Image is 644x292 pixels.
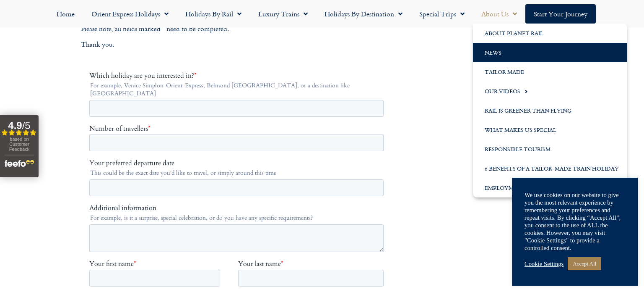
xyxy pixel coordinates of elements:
a: Accept All [568,257,601,270]
a: Home [48,4,83,24]
a: Luxury Trains [250,4,316,24]
a: Start your Journey [525,4,596,24]
a: 6 Benefits of a Tailor-Made Train Holiday [473,159,627,178]
ul: About Us [473,24,627,197]
span: Your last name [149,188,192,197]
p: Please note, all fields marked * need to be completed. [81,24,395,34]
a: Responsible Tourism [473,139,627,159]
a: Orient Express Holidays [83,4,177,24]
a: Our Videos [473,82,627,101]
a: Holidays by Destination [316,4,411,24]
div: We use cookies on our website to give you the most relevant experience by remembering your prefer... [525,191,625,252]
a: Cookie Settings [525,260,563,268]
a: Holidays by Rail [177,4,250,24]
a: Employment Opportunities [473,178,627,197]
a: Rail is Greener than Flying [473,101,627,120]
a: Special Trips [411,4,473,24]
a: Tailor Made [473,62,627,82]
a: About Planet Rail [473,24,627,43]
a: About Us [473,4,525,24]
nav: Menu [4,4,640,24]
p: Thank you. [81,39,395,50]
a: What Makes us Special [473,120,627,139]
a: News [473,43,627,62]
